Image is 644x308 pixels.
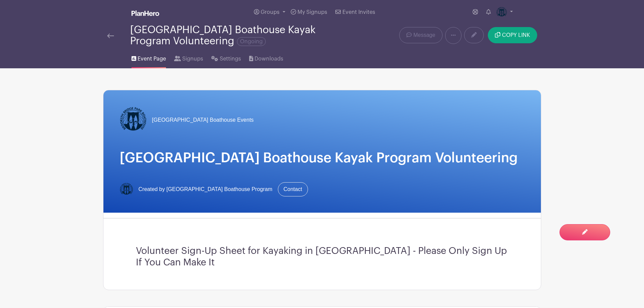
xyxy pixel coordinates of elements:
[261,9,280,15] span: Groups
[237,37,266,46] span: Ongoing
[138,55,166,63] span: Event Page
[220,55,241,63] span: Settings
[174,47,203,68] a: Signups
[120,150,525,166] h1: [GEOGRAPHIC_DATA] Boathouse Kayak Program Volunteering
[152,116,254,124] span: [GEOGRAPHIC_DATA] Boathouse Events
[502,32,530,38] span: COPY LINK
[297,9,327,15] span: My Signups
[132,47,166,68] a: Event Page
[182,55,203,63] span: Signups
[255,55,283,63] span: Downloads
[342,9,375,15] span: Event Invites
[120,106,147,134] img: Logo-Title.png
[136,245,508,268] h3: Volunteer Sign-Up Sheet for Kayaking in [GEOGRAPHIC_DATA] - Please Only Sign Up If You Can Make It
[130,24,349,47] div: [GEOGRAPHIC_DATA] Boathouse Kayak Program Volunteering
[120,183,133,196] img: Logo-Title.png
[413,31,435,39] span: Message
[139,185,272,193] span: Created by [GEOGRAPHIC_DATA] Boathouse Program
[132,10,159,16] img: logo_white-6c42ec7e38ccf1d336a20a19083b03d10ae64f83f12c07503d8b9e83406b4c7d.svg
[211,47,241,68] a: Settings
[249,47,283,68] a: Downloads
[107,33,114,38] img: back-arrow-29a5d9b10d5bd6ae65dc969a981735edf675c4d7a1fe02e03b50dbd4ba3cdb55.svg
[399,27,442,43] a: Message
[488,27,537,43] button: COPY LINK
[278,182,308,196] a: Contact
[496,7,507,18] img: Logo-Title.png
